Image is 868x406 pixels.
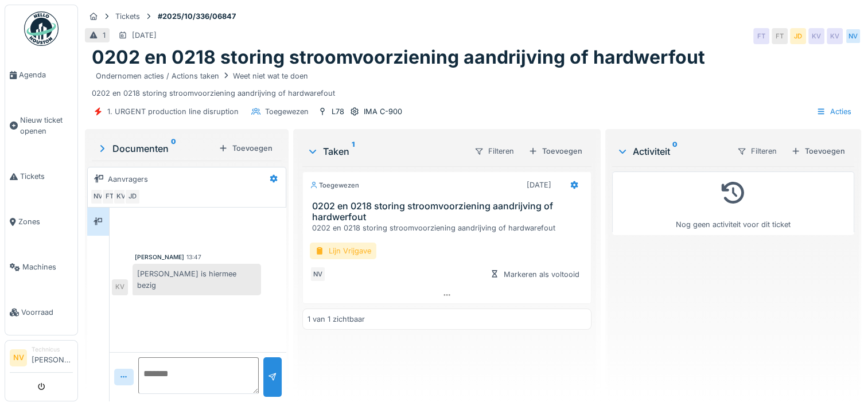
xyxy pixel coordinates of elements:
div: Filteren [469,143,519,159]
sup: 0 [171,142,176,155]
div: Activiteit [617,145,727,158]
div: Documenten [96,142,214,155]
div: Nog geen activiteit voor dit ticket [620,177,847,230]
h3: 0202 en 0218 storing stroomvoorziening aandrijving of hardwerfout [312,201,586,222]
div: Ondernomen acties / Actions taken Weet niet wat te doen [96,71,308,81]
sup: 1 [352,145,355,158]
div: [DATE] [132,30,157,41]
div: KV [113,189,129,205]
div: NV [310,266,326,282]
span: Machines [22,261,73,272]
span: Zones [18,216,73,227]
div: Taken [307,145,465,158]
li: [PERSON_NAME] [32,345,73,370]
div: Tickets [115,11,140,22]
div: FT [102,189,118,205]
div: [PERSON_NAME] is hiermee bezig [133,264,261,295]
div: Toegewezen [265,106,309,117]
a: Zones [5,199,77,244]
div: JD [124,189,141,205]
li: NV [10,349,27,366]
div: IMA C-900 [364,106,402,117]
a: NV Technicus[PERSON_NAME] [10,345,73,373]
div: 1 [103,30,106,41]
span: Tickets [20,171,73,182]
img: Badge_color-CXgf-gQk.svg [24,11,59,46]
div: KV [827,28,843,44]
div: KV [112,279,128,295]
span: Agenda [19,69,73,80]
div: NV [845,28,861,44]
div: NV [90,189,106,205]
strong: #2025/10/336/06847 [153,11,240,22]
div: 13:47 [186,253,201,261]
a: Machines [5,244,77,290]
div: FT [753,28,769,44]
a: Nieuw ticket openen [5,97,77,154]
div: [PERSON_NAME] [135,253,184,261]
div: Toevoegen [524,143,587,159]
div: 0202 en 0218 storing stroomvoorziening aandrijving of hardwarefout [312,222,586,233]
h1: 0202 en 0218 storing stroomvoorziening aandrijving of hardwerfout [92,46,705,68]
div: Lijn Vrijgave [310,243,376,259]
div: Toevoegen [214,140,277,156]
div: 1 van 1 zichtbaar [308,314,365,325]
div: Markeren als voltooid [485,267,584,282]
a: Tickets [5,154,77,199]
a: Voorraad [5,290,77,335]
div: Technicus [32,345,73,354]
div: [DATE] [527,179,551,190]
div: JD [790,28,806,44]
div: Aanvragers [108,174,148,185]
div: Toevoegen [787,143,850,159]
div: 1. URGENT production line disruption [107,106,239,117]
div: KV [808,28,824,44]
div: FT [772,28,788,44]
div: L78 [332,106,344,117]
div: Toegewezen [310,181,359,190]
a: Agenda [5,52,77,97]
div: Filteren [732,143,782,159]
div: Acties [811,103,857,120]
sup: 0 [672,145,678,158]
div: 0202 en 0218 storing stroomvoorziening aandrijving of hardwarefout [92,69,854,99]
span: Nieuw ticket openen [20,115,73,136]
span: Voorraad [21,307,73,318]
